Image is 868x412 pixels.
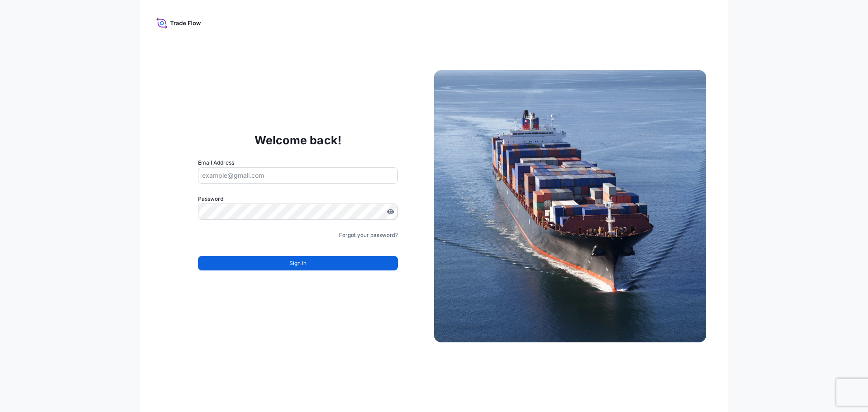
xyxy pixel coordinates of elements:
[434,70,706,342] img: Ship illustration
[198,158,234,167] label: Email Address
[198,167,398,184] input: example@gmail.com
[339,231,398,240] a: Forgot your password?
[198,194,398,204] label: Password
[198,256,398,270] button: Sign In
[255,133,342,147] p: Welcome back!
[289,259,307,268] span: Sign In
[387,208,394,215] button: Show password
